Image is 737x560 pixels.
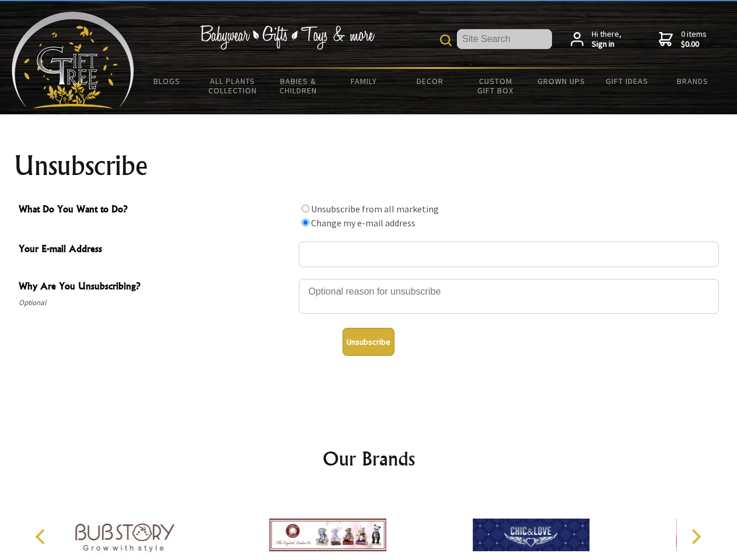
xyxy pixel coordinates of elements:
img: product search [440,34,452,46]
span: Optional [19,296,293,310]
h2: Our Brands [23,444,714,473]
a: Decor [397,69,463,93]
a: Grown Ups [528,69,594,93]
span: Hi there, [592,29,621,50]
span: What Do You Want to Do? [19,202,293,219]
span: Your E-mail Address [19,242,293,258]
h1: Unsubscribe [14,152,724,180]
input: Your E-mail Address [299,242,719,267]
a: Hi there,Sign in [571,29,621,50]
span: 0 items [681,29,707,50]
a: 0 items$0.00 [659,29,707,50]
strong: $0.00 [681,39,707,50]
a: Family [331,69,397,93]
strong: Sign in [592,39,621,50]
input: What Do You Want to Do? [302,219,309,226]
a: Custom Gift Box [463,69,529,103]
button: Next [683,524,708,549]
img: Babyware - Gifts - Toys and more... [12,12,134,108]
button: Previous [29,524,55,549]
img: Babywear - Gifts - Toys & more [200,25,375,50]
span: Why Are You Unsubscribing? [19,279,293,296]
a: All Plants Collection [200,69,266,103]
a: Babies & Children [266,69,331,103]
label: Unsubscribe from all marketing [311,203,439,215]
input: What Do You Want to Do? [302,205,309,212]
a: Brands [660,69,726,93]
button: Unsubscribe [343,328,394,356]
input: Site Search [457,29,552,49]
a: BLOGS [134,69,200,93]
a: Gift Ideas [594,69,660,93]
label: Change my e-mail address [311,217,415,229]
textarea: Why Are You Unsubscribing? [299,279,719,314]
